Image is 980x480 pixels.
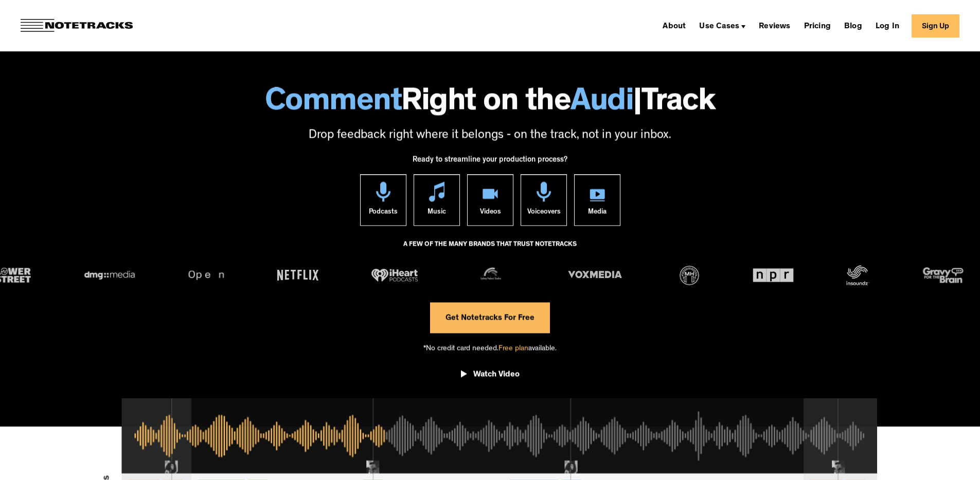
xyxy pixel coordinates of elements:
span: | [633,87,642,119]
a: Podcasts [360,174,406,226]
div: Watch Video [473,370,520,380]
span: Free plan [498,345,528,353]
a: About [658,17,690,34]
div: A FEW OF THE MANY BRANDS THAT TRUST NOTETRACKS [403,236,577,264]
h1: Right on the Track [10,87,970,119]
a: Sign Up [912,14,959,38]
div: Use Cases [695,17,750,34]
div: *No credit card needed. available. [423,333,557,362]
a: Log In [871,17,903,34]
div: Videos [479,201,501,225]
a: Get Notetracks For Free [430,302,550,333]
p: Drop feedback right where it belongs - on the track, not in your inbox. [10,127,970,144]
div: Media [588,201,607,225]
a: Media [574,174,620,226]
div: Use Cases [699,23,739,31]
a: Videos [467,174,513,226]
span: Comment [265,87,402,119]
div: Ready to streamline your production process? [413,150,567,175]
a: Pricing [800,17,835,34]
span: Audi [571,87,633,119]
a: Music [414,174,460,226]
div: Podcasts [369,201,398,225]
div: Voiceovers [527,201,560,225]
div: Music [427,201,446,225]
a: Blog [840,17,866,34]
a: Voiceovers [521,174,567,226]
a: Reviews [755,17,794,34]
a: open lightbox [461,362,520,391]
